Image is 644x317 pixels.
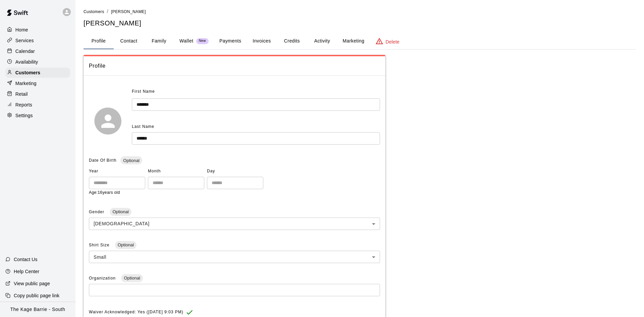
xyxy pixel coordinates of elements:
p: Contact Us [14,256,38,263]
span: Optional [115,242,137,247]
p: Customers [15,69,40,76]
li: / [107,8,108,15]
a: Settings [5,110,70,121]
p: Copy public page link [14,292,59,299]
span: Customers [84,9,104,14]
a: Reports [5,100,70,110]
p: Settings [15,112,33,119]
p: Reports [15,101,32,108]
button: Invoices [247,33,277,49]
span: Profile [89,62,380,70]
button: Profile [84,33,114,49]
a: Customers [5,68,70,78]
button: Marketing [337,33,370,49]
p: Delete [386,38,399,45]
span: Shirt Size [89,243,111,247]
a: Retail [5,89,70,99]
button: Contact [114,33,144,49]
button: Credits [277,33,307,49]
span: Optional [110,209,131,214]
span: Date Of Birth [89,158,116,163]
a: Services [5,35,70,46]
p: Help Center [14,268,39,275]
p: The Kage Barrie - South [10,306,65,313]
div: [DEMOGRAPHIC_DATA] [89,218,380,230]
nav: breadcrumb [84,8,636,15]
span: Age: 16 years old [89,190,120,195]
p: Retail [15,91,28,97]
p: Wallet [179,37,194,45]
p: Home [15,26,28,33]
a: Availability [5,57,70,67]
button: Activity [307,33,337,49]
h5: [PERSON_NAME] [84,19,636,28]
button: Family [144,33,174,49]
a: Customers [84,9,104,14]
a: Calendar [5,46,70,56]
span: New [196,39,209,43]
span: Day [207,166,263,177]
div: basic tabs example [84,33,636,49]
span: [PERSON_NAME] [111,9,146,14]
p: Services [15,37,34,44]
span: First Name [132,86,155,97]
span: Month [148,166,204,177]
span: Year [89,166,145,177]
span: Optional [121,275,143,281]
span: Last Name [132,124,154,129]
p: Calendar [15,48,35,55]
span: Optional [120,158,142,163]
p: Marketing [15,80,37,87]
button: Payments [214,33,247,49]
span: Organization [89,276,117,281]
a: Home [5,25,70,35]
a: Marketing [5,78,70,88]
p: View public page [14,280,50,287]
span: Gender [89,210,106,214]
div: Small [89,251,380,263]
p: Availability [15,59,38,65]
